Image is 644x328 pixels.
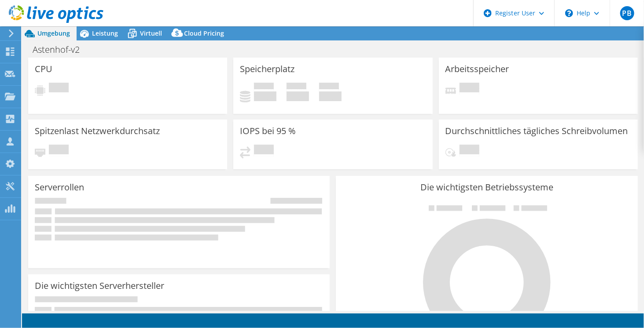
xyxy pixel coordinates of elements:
h4: 0 GiB [319,91,342,101]
h3: Arbeitsspeicher [445,64,509,74]
span: Ausstehend [460,145,479,157]
span: Leistung [92,29,118,37]
span: Ausstehend [254,145,274,157]
h3: Speicherplatz [240,64,294,74]
h3: Serverrollen [35,182,84,192]
span: Insgesamt [319,83,339,91]
span: Ausstehend [460,83,479,95]
h3: Die wichtigsten Betriebssysteme [342,182,631,192]
span: Ausstehend [49,83,69,95]
span: Belegt [254,83,274,91]
span: Verfügbar [287,83,306,91]
h3: Durchschnittliches tägliches Schreibvolumen [445,126,628,136]
h3: Spitzenlast Netzwerkdurchsatz [35,126,160,136]
h3: CPU [35,64,52,74]
h4: 0 GiB [287,91,309,101]
span: Virtuell [140,29,162,37]
span: Ausstehend [49,145,69,157]
span: Umgebung [37,29,70,37]
h3: IOPS bei 95 % [240,126,296,136]
h4: 0 GiB [254,91,276,101]
h3: Die wichtigsten Serverhersteller [35,281,164,291]
svg: \n [565,9,573,17]
span: Cloud Pricing [184,29,224,37]
span: PB [620,6,634,20]
h1: Astenhof-v2 [29,45,93,55]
